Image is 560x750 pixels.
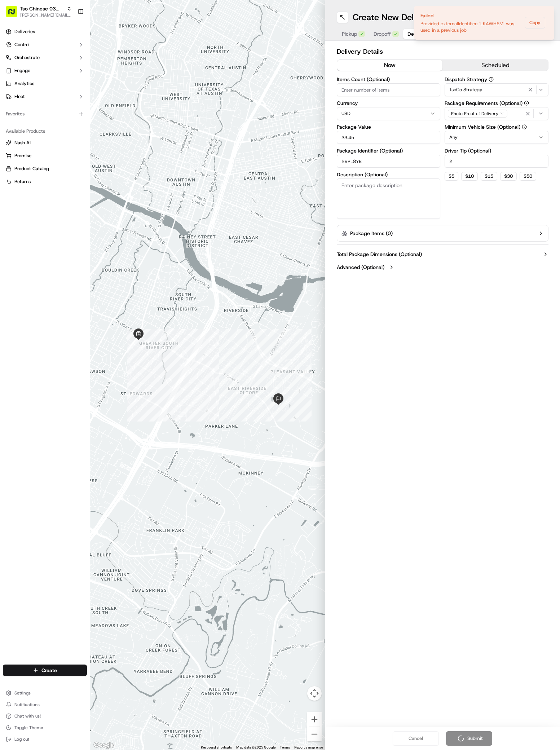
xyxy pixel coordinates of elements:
button: Tso Chinese 03 TsoCo[PERSON_NAME][EMAIL_ADDRESS][DOMAIN_NAME] [3,3,75,20]
button: Nash AI [3,137,87,149]
button: Package Items (0) [337,225,549,242]
img: Nash [7,7,22,22]
button: Map camera controls [307,686,322,701]
a: Terms (opens in new tab) [280,745,290,749]
label: Advanced (Optional) [337,264,384,271]
span: Map data ©2025 Google [236,745,275,749]
div: Past conversations [7,94,48,100]
button: Chat with us! [3,711,87,721]
span: Control [14,41,30,48]
span: Analytics [14,80,34,87]
button: Copy [525,17,545,28]
button: Advanced (Optional) [337,264,549,271]
span: [DATE] [64,112,79,118]
img: 1736555255976-a54dd68f-1ca7-489b-9aae-adbdc363a1c4 [7,69,20,82]
button: Fleet [3,91,87,102]
span: Orchestrate [14,54,40,61]
a: Open this area in Google Maps (opens a new window) [92,741,116,750]
span: Fleet [14,93,25,100]
button: Promise [3,150,87,162]
span: Pickup [342,30,357,37]
button: Dispatch Strategy [489,77,494,82]
span: Create [41,667,57,674]
img: Charles Folsom [7,105,19,116]
button: Zoom out [307,727,322,741]
button: Orchestrate [3,52,87,63]
a: Promise [6,153,84,159]
div: Provided externalIdentifier: 'LKAWH6M' was used in a previous job [420,21,522,34]
span: Toggle Theme [14,725,43,731]
button: Engage [3,65,87,76]
button: scheduled [442,60,548,71]
div: We're available if you need us! [32,76,99,82]
button: Minimum Vehicle Size (Optional) [522,124,527,129]
span: API Documentation [68,161,116,168]
button: $50 [520,172,536,181]
button: Total Package Dimensions (Optional) [337,251,549,258]
button: Create [3,665,87,676]
span: Delivery Details [407,30,444,37]
h2: Delivery Details [337,47,549,57]
span: Chat with us! [14,713,41,719]
label: Dispatch Strategy [445,77,548,82]
span: • [96,131,99,137]
div: Favorites [3,108,87,120]
button: Returns [3,176,87,187]
label: Description (Optional) [337,172,441,177]
div: Available Products [3,125,87,137]
label: Package Identifier (Optional) [337,148,441,153]
div: 📗 [7,162,13,168]
a: Returns [6,178,84,185]
span: Notifications [14,702,40,707]
input: Got a question? Start typing here... [19,47,130,54]
a: Report a map error [294,745,323,749]
div: Start new chat [32,69,118,76]
button: TsoCo Strategy [445,83,548,96]
button: Zoom in [307,712,322,727]
span: [PERSON_NAME] [22,112,58,118]
span: Deliveries [14,28,35,35]
img: 1736555255976-a54dd68f-1ca7-489b-9aae-adbdc363a1c4 [14,112,20,118]
span: Engage [14,67,30,74]
span: Product Catalog [14,166,49,172]
input: Enter package identifier [337,155,441,168]
label: Items Count (Optional) [337,77,441,82]
span: Knowledge Base [14,161,55,168]
button: Settings [3,688,87,698]
button: Photo Proof of Delivery [445,107,548,120]
label: Total Package Dimensions (Optional) [337,251,422,258]
button: Product Catalog [3,163,87,175]
span: • [60,112,62,118]
button: Notifications [3,700,87,710]
button: Tso Chinese 03 TsoCo [20,5,64,12]
button: Toggle Theme [3,723,87,733]
span: Promise [14,153,31,159]
label: Package Value [337,124,441,129]
label: Package Items ( 0 ) [350,230,393,237]
a: Product Catalog [6,166,84,172]
label: Minimum Vehicle Size (Optional) [445,124,548,129]
a: Powered byPylon [51,178,87,184]
img: Google [92,741,116,750]
p: Welcome 👋 [7,29,131,40]
img: 8571987876998_91fb9ceb93ad5c398215_72.jpg [15,69,28,82]
a: 💻API Documentation [58,158,119,171]
input: Enter number of items [337,83,441,96]
a: Nash AI [6,140,84,146]
span: Photo Proof of Delivery [451,111,498,116]
button: $10 [461,172,478,181]
div: Failed [420,12,522,19]
button: Control [3,39,87,50]
button: Start new chat [123,71,131,80]
label: Driver Tip (Optional) [445,148,548,153]
span: Nash AI [14,140,31,146]
span: Pylon [72,179,87,184]
a: 📗Knowledge Base [4,158,58,171]
input: Enter driver tip amount [445,155,548,168]
span: TsoCo Strategy [449,87,482,93]
button: Package Requirements (Optional) [524,101,529,106]
span: Returns [14,178,31,185]
label: Currency [337,101,441,106]
span: Dropoff [374,30,391,37]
